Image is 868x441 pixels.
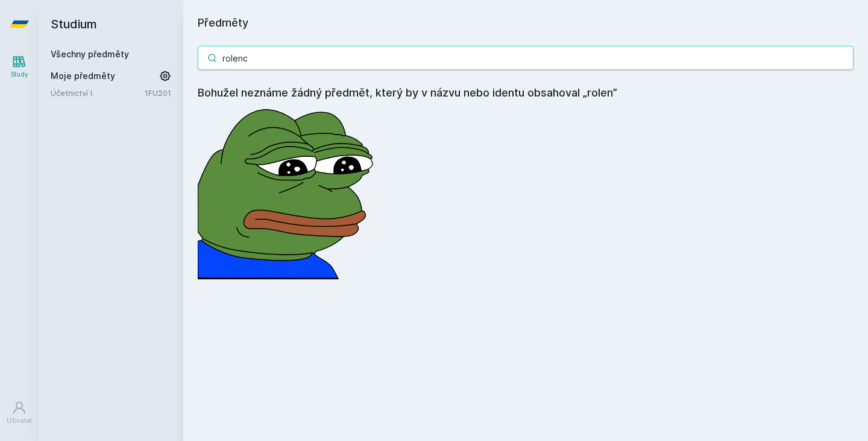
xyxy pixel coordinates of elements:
div: Study [11,70,28,79]
img: error_picture.png [198,101,379,279]
a: Uživatel [2,395,36,431]
input: Název nebo ident předmětu… [198,46,854,70]
h4: Bohužel neznáme žádný předmět, který by v názvu nebo identu obsahoval „rolen” [198,84,854,101]
div: Uživatel [7,416,32,425]
a: 1FU201 [145,88,171,98]
h1: Předměty [198,14,854,31]
a: Study [2,48,36,85]
span: Moje předměty [51,70,115,82]
a: Všechny předměty [51,49,129,59]
a: Účetnictví I. [51,87,145,99]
